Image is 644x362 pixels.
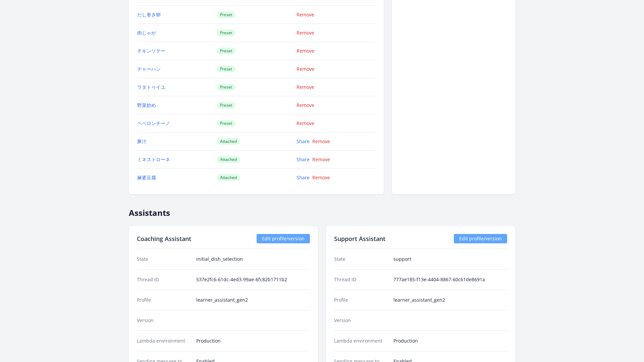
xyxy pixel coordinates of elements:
[297,11,314,18] a: Remove
[217,48,235,54] span: Preset
[334,234,385,243] h2: Support Assistant
[217,11,235,18] span: Preset
[137,256,191,262] dt: State
[454,234,507,243] a: Edit profile/version
[137,48,165,54] a: チキンソテー
[129,202,515,218] h2: Assistants
[217,174,240,181] span: Attached
[334,256,388,262] dt: State
[217,84,235,90] span: Preset
[137,102,156,108] a: 野菜炒め
[257,234,310,243] a: Edit profile/version
[137,297,191,303] dt: Profile
[312,174,330,181] a: Remove
[393,297,507,303] dd: learner_assistant_gen2
[334,338,388,344] dt: Lambda environment
[312,138,330,144] a: Remove
[137,120,170,126] a: ペペロンチーノ
[137,156,170,163] a: ミネストローネ
[334,276,388,283] dt: Thread ID
[297,102,314,108] a: Remove
[297,29,314,36] a: Remove
[137,276,191,283] dt: Thread ID
[137,84,165,90] a: ラタトゥイユ
[297,66,314,72] a: Remove
[297,174,310,181] a: Share
[297,138,310,144] a: Share
[137,29,156,36] a: 肉じゃが
[137,11,161,18] a: だし巻き卵
[217,156,240,163] span: Attached
[137,317,191,324] dt: Version
[196,256,310,262] dd: initial_dish_selection
[297,48,314,54] a: Remove
[393,256,507,262] dd: support
[217,120,235,127] span: Preset
[217,66,235,72] span: Preset
[334,317,388,324] dt: Version
[297,156,310,163] a: Share
[297,84,314,90] a: Remove
[393,338,507,344] dd: Production
[217,102,235,109] span: Preset
[334,297,388,303] dt: Profile
[137,338,191,344] dt: Lambda environment
[137,66,161,72] a: チャーハン
[137,174,156,181] a: 麻婆豆腐
[312,156,330,163] a: Remove
[217,29,235,36] span: Preset
[196,276,310,283] dd: 537e2fc6-61dc-4ed3-99ae-6fc82b1711b2
[297,120,314,126] a: Remove
[196,297,310,303] dd: learner_assistant_gen2
[196,338,310,344] dd: Production
[217,138,240,145] span: Attached
[137,138,147,144] a: 豚汁
[137,234,191,243] h2: Coaching Assistant
[393,276,507,283] dd: 777ae185-f13e-4404-8867-60c61de8691a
